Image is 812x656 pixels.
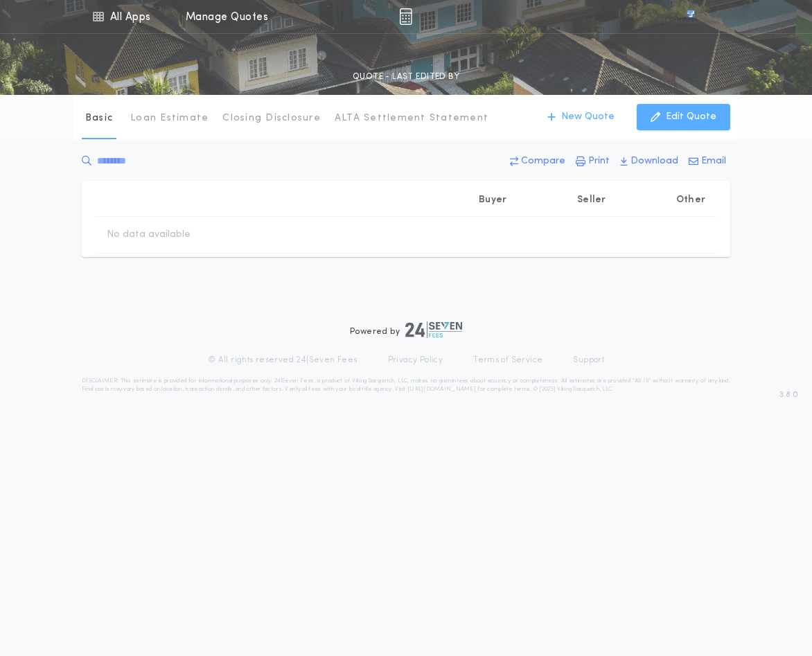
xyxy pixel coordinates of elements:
a: Terms of Service [473,355,542,366]
a: Privacy Policy [388,355,443,366]
p: Compare [521,154,565,168]
button: New Quote [533,104,628,130]
span: 3.8.0 [779,389,798,401]
p: Seller [577,193,606,207]
p: Edit Quote [666,110,716,124]
p: QUOTE - LAST EDITED BY [353,70,459,84]
button: Compare [506,149,570,174]
p: Download [630,154,678,168]
a: [URL][DOMAIN_NAME] [407,387,476,392]
p: Other [676,193,705,207]
img: logo [405,321,462,338]
div: Powered by [350,321,462,338]
p: Buyer [479,193,506,207]
p: Loan Estimate [130,112,209,125]
p: ALTA Settlement Statement [335,112,488,125]
p: © All rights reserved. 24|Seven Fees [208,355,358,366]
p: DISCLAIMER: This estimate is provided for informational purposes only. 24|Seven Fees, a product o... [82,377,730,393]
p: Print [588,154,610,168]
a: Support [573,355,604,366]
button: Edit Quote [637,104,730,130]
img: img [399,8,412,25]
button: Email [685,149,730,174]
img: vs-icon [662,10,720,24]
button: Print [572,149,614,174]
p: New Quote [561,110,615,124]
p: Closing Disclosure [222,112,321,125]
p: Basic [85,112,113,125]
button: Download [616,149,682,174]
td: No data available [96,217,202,253]
p: Email [701,154,726,168]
